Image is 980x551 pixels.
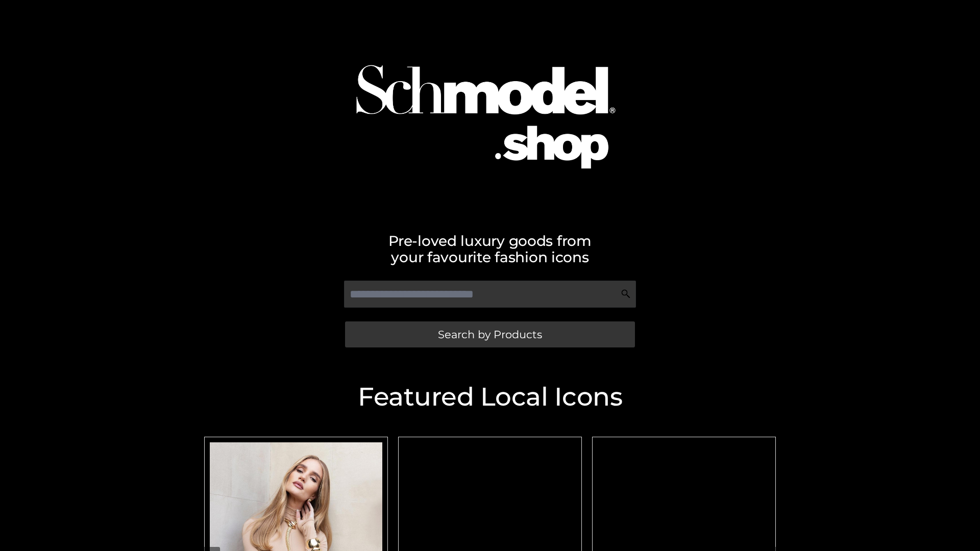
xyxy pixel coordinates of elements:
span: Search by Products [438,329,542,340]
img: Search Icon [621,289,631,299]
a: Search by Products [345,321,635,347]
h2: Featured Local Icons​ [199,384,781,410]
h2: Pre-loved luxury goods from your favourite fashion icons [199,233,781,265]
